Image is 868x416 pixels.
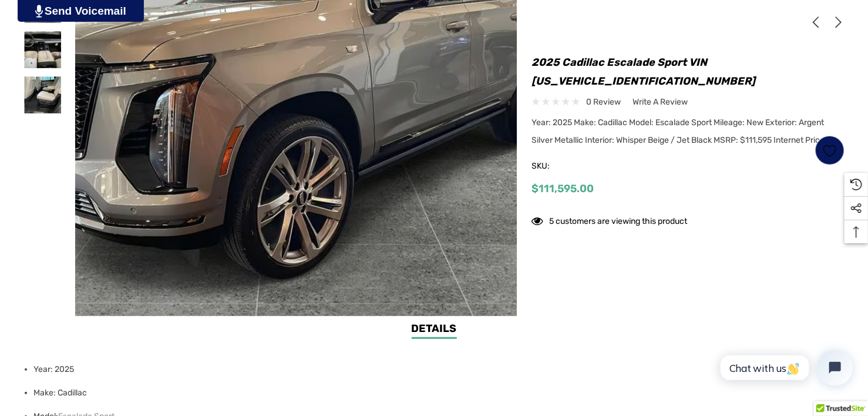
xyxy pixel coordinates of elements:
[24,31,61,68] img: For Sale 2025 Cadillac Escalade Sport VIN 1GYS9FRL2SR209666
[531,182,594,195] span: $111,595.00
[850,179,862,190] svg: Recently Viewed
[33,381,837,405] li: Make: Cadillac
[845,226,868,238] svg: Top
[815,136,845,165] a: Wish List
[633,97,688,108] span: Write a Review
[24,76,61,113] img: For Sale 2025 Cadillac Escalade Sport VIN 1GYS9FRL2SR209666
[531,210,687,229] div: 5 customers are viewing this product
[33,358,837,381] li: Year: 2025
[823,144,837,157] svg: Wish List
[850,203,862,214] svg: Social Media
[412,321,457,339] a: Details
[633,95,688,109] a: Write a Review
[828,16,845,28] a: Next
[586,95,621,109] span: 0 review
[810,16,826,28] a: Previous
[531,53,845,90] h1: 2025 Cadillac Escalade Sport VIN [US_VEHICLE_IDENTIFICATION_NUMBER]
[531,118,832,145] span: Year: 2025 Make: Cadillac Model: Escalade Sport Mileage: New Exterior: Argent Silver Metallic Int...
[531,158,590,175] span: SKU:
[708,340,863,395] iframe: Tidio Chat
